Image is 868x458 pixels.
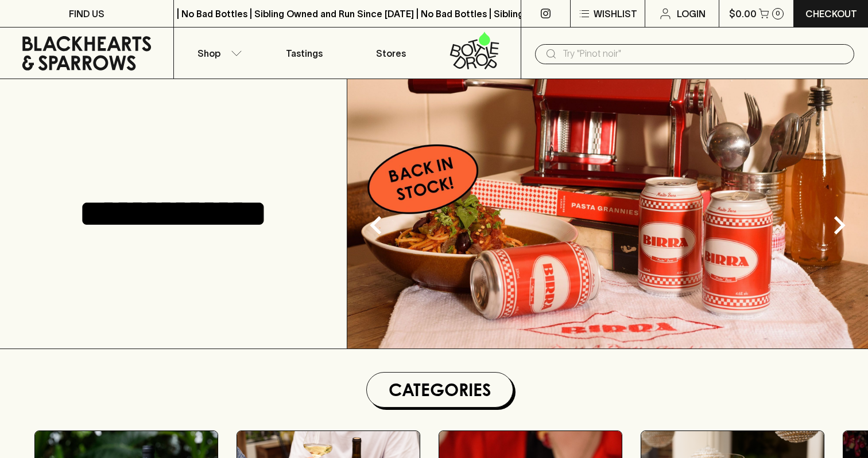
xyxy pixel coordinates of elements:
button: Shop [174,28,261,79]
p: Checkout [805,7,857,21]
p: 0 [776,10,780,17]
h1: Categories [371,377,508,402]
a: Tastings [261,28,347,79]
button: Previous [353,202,399,248]
button: Next [816,202,862,248]
img: optimise [347,79,868,349]
p: Stores [376,46,406,60]
p: Wishlist [594,7,637,21]
p: Tastings [286,46,323,60]
a: Stores [347,28,434,79]
p: Login [677,7,706,21]
p: FIND US [69,7,104,21]
p: Shop [197,46,220,60]
p: $0.00 [729,7,757,21]
input: Try "Pinot noir" [563,45,845,63]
